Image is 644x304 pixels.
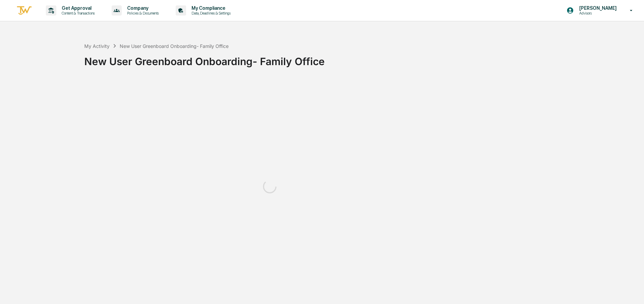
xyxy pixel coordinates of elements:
p: Data, Deadlines & Settings [186,11,234,16]
div: New User Greenboard Onboarding- Family Office [84,50,641,67]
p: Content & Transactions [56,11,98,16]
p: [PERSON_NAME] [574,5,620,11]
p: Advisors [574,11,620,16]
p: Company [122,5,162,11]
p: Get Approval [56,5,98,11]
div: New User Greenboard Onboarding- Family Office [120,43,229,49]
p: My Compliance [186,5,234,11]
p: Policies & Documents [122,11,162,16]
img: logo [16,5,32,16]
div: My Activity [84,43,110,49]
